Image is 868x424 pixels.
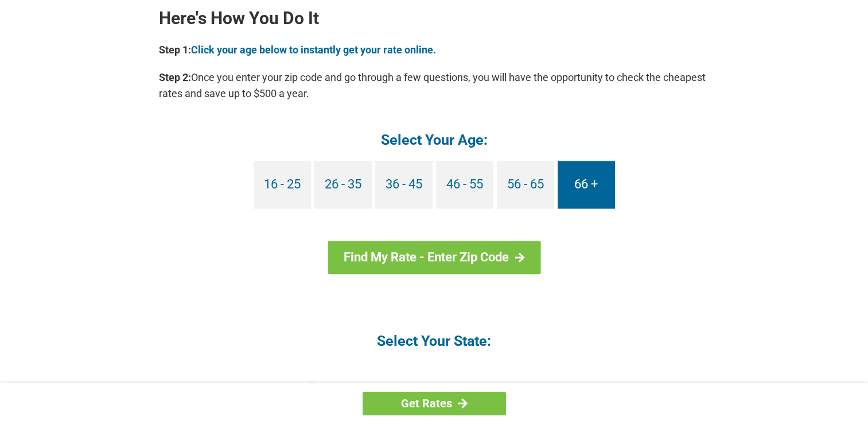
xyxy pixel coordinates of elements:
h4: Select Your State: [159,332,710,350]
b: Step 1: [159,44,191,56]
a: 46 - 55 [436,161,493,209]
a: 26 - 35 [314,161,372,209]
a: 56 - 65 [497,161,554,209]
a: 16 - 25 [254,161,311,209]
a: Click your age below to instantly get your rate online. [191,44,436,56]
a: Find My Rate - Enter Zip Code [328,241,540,274]
p: Once you enter your zip code and go through a few questions, you will have the opportunity to che... [159,70,710,102]
a: 66 + [558,161,615,209]
h4: Select Your Age: [159,130,710,149]
h2: Here's How You Do It [159,9,710,28]
b: Step 2: [159,71,191,83]
a: 36 - 45 [375,161,433,209]
a: Get Rates [363,392,506,415]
